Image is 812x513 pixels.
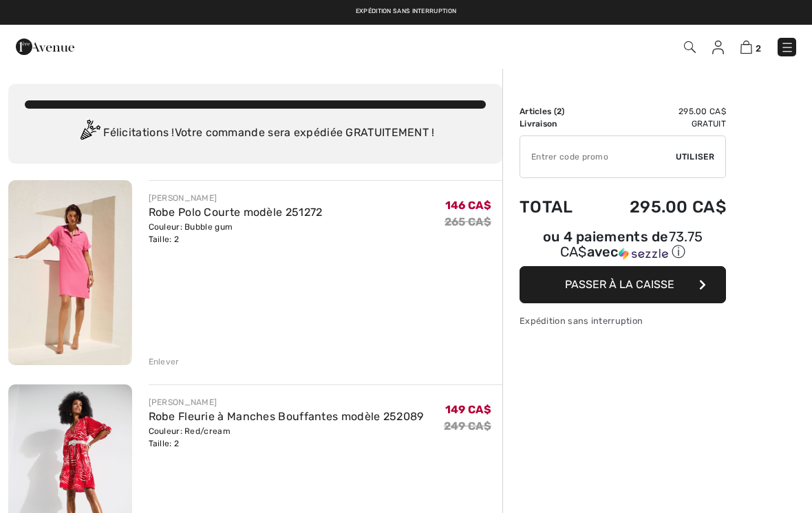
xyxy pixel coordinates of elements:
[676,151,714,163] span: Utiliser
[520,118,593,130] td: Livraison
[16,39,74,52] a: 1ère Avenue
[712,41,724,54] img: Mes infos
[593,105,726,118] td: 295.00 CA$
[520,230,726,261] div: ou 4 paiements de avec
[593,118,726,130] td: Gratuit
[520,184,593,230] td: Total
[520,314,726,327] div: Expédition sans interruption
[149,221,323,245] div: Couleur: Bubble gum Taille: 2
[16,33,74,61] img: 1ère Avenue
[780,41,794,54] img: Menu
[565,278,674,291] span: Passer à la caisse
[520,136,676,177] input: Code promo
[149,192,323,204] div: [PERSON_NAME]
[740,39,761,55] a: 2
[76,120,103,147] img: Congratulation2.svg
[8,180,132,365] img: Robe Polo Courte modèle 251272
[520,266,726,303] button: Passer à la caisse
[619,248,668,260] img: Sezzle
[445,215,491,228] s: 265 CA$
[149,206,323,219] a: Robe Polo Courte modèle 251272
[445,199,491,212] span: 146 CA$
[520,105,593,118] td: Articles ( )
[445,403,491,416] span: 149 CA$
[520,230,726,266] div: ou 4 paiements de73.75 CA$avecSezzle Cliquez pour en savoir plus sur Sezzle
[149,410,424,423] a: Robe Fleurie à Manches Bouffantes modèle 252089
[740,41,752,54] img: Panier d'achat
[684,41,696,53] img: Recherche
[149,425,424,450] div: Couleur: Red/cream Taille: 2
[149,396,424,408] div: [PERSON_NAME]
[557,107,562,116] span: 2
[756,43,761,54] span: 2
[444,419,491,433] s: 249 CA$
[593,184,726,230] td: 295.00 CA$
[560,228,703,260] span: 73.75 CA$
[149,356,180,368] div: Enlever
[25,120,486,147] div: Félicitations ! Votre commande sera expédiée GRATUITEMENT !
